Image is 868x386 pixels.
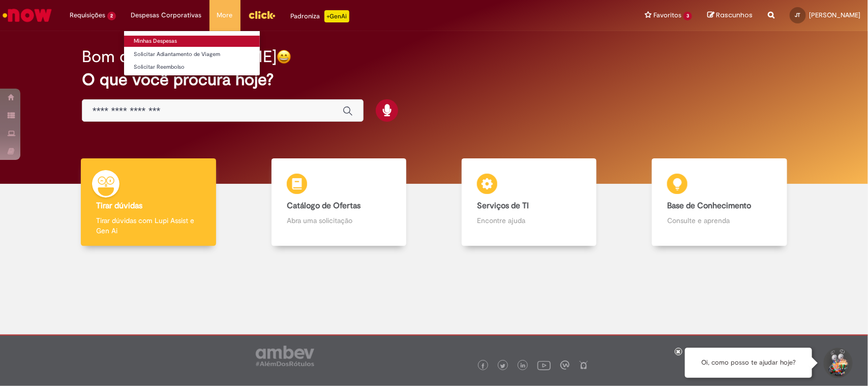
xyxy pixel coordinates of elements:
p: Abra uma solicitação [287,215,391,226]
a: Base de Conhecimento Consulte e aprenda [624,158,815,246]
span: Rascunhos [716,10,753,20]
p: +GenAi [324,10,349,22]
b: Serviços de TI [477,201,529,211]
div: Oi, como posso te ajudar hoje? [685,348,812,378]
div: Padroniza [291,10,349,22]
a: Minhas Despesas [124,36,260,47]
span: Favoritos [653,10,681,20]
p: Tirar dúvidas com Lupi Assist e Gen Ai [96,215,200,236]
span: Despesas Corporativas [131,10,202,20]
img: logo_footer_youtube.png [537,359,551,372]
a: Catálogo de Ofertas Abra uma solicitação [244,158,434,246]
p: Consulte e aprenda [667,215,771,226]
span: Requisições [70,10,105,20]
h2: Bom dia, [PERSON_NAME] [82,48,277,66]
img: ServiceNow [1,5,53,25]
ul: Despesas Corporativas [124,31,260,76]
b: Base de Conhecimento [667,201,751,211]
img: logo_footer_workplace.png [560,361,570,370]
span: 3 [683,12,692,20]
p: Encontre ajuda [477,215,581,226]
span: [PERSON_NAME] [809,11,860,19]
img: logo_footer_linkedin.png [521,363,526,369]
span: More [217,10,233,20]
img: logo_footer_ambev_rotulo_gray.png [256,346,314,366]
span: 2 [107,12,116,20]
a: Solicitar Adiantamento de Viagem [124,49,260,60]
img: logo_footer_facebook.png [481,364,486,369]
img: logo_footer_twitter.png [500,364,505,369]
img: click_logo_yellow_360x200.png [248,7,276,22]
h2: O que você procura hoje? [82,71,786,89]
a: Tirar dúvidas Tirar dúvidas com Lupi Assist e Gen Ai [53,158,244,246]
button: Iniciar Conversa de Suporte [822,348,853,378]
span: JT [795,12,801,18]
a: Rascunhos [707,11,753,20]
img: logo_footer_naosei.png [579,361,588,370]
b: Catálogo de Ofertas [287,201,361,211]
a: Solicitar Reembolso [124,62,260,73]
img: happy-face.png [277,49,291,64]
b: Tirar dúvidas [96,201,142,211]
a: Serviços de TI Encontre ajuda [434,158,624,246]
